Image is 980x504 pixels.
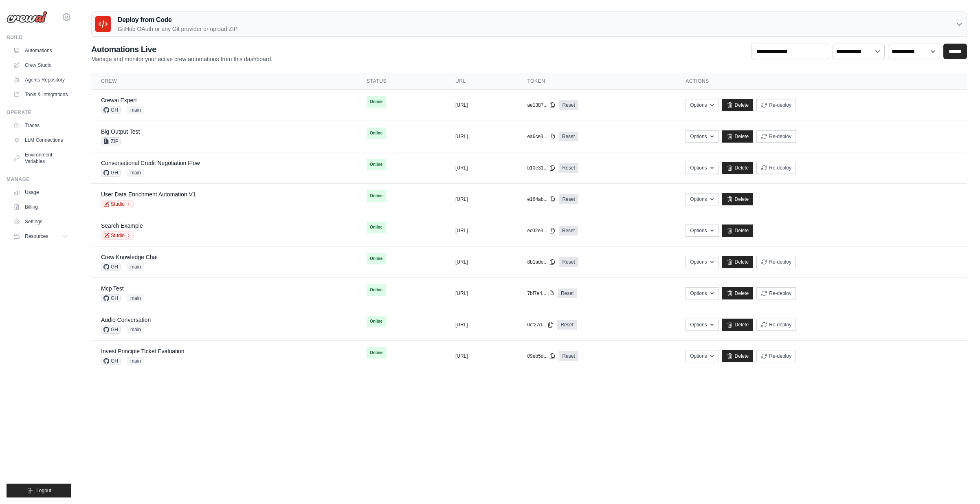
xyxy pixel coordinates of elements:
span: Online [367,222,386,233]
a: Invest Principle Ticket Evaluation [101,348,185,354]
button: 0cf27d... [527,321,554,328]
th: URL [446,73,517,90]
button: Re-deploy [756,350,796,362]
a: Mcp Test [101,285,124,292]
a: LLM Connections [10,134,71,147]
button: Re-deploy [756,162,796,174]
button: Re-deploy [756,130,796,143]
span: Online [367,284,386,296]
a: Reset [559,226,578,235]
h3: Deploy from Code [118,15,237,25]
a: Delete [722,162,754,174]
a: Delete [722,224,754,237]
span: main [127,169,144,177]
a: Delete [722,99,754,111]
a: Settings [10,215,71,228]
a: User Data Enrichment Automation V1 [101,191,196,198]
h2: Automations Live [91,44,272,55]
a: Delete [722,319,754,331]
a: Crew Knowledge Chat [101,254,158,260]
button: Re-deploy [756,319,796,331]
a: Delete [722,287,754,299]
button: Options [686,319,719,331]
a: Reset [558,288,577,298]
a: Studio [101,200,134,208]
div: Operate [7,109,71,116]
a: Reset [559,132,578,141]
a: Automations [10,44,71,57]
a: Reset [559,100,578,110]
a: Delete [722,350,754,362]
button: Options [686,256,719,268]
a: Delete [722,193,754,205]
a: Audio Conversation [101,317,151,323]
button: Re-deploy [756,256,796,268]
span: GH [101,169,121,177]
th: Status [357,73,446,90]
a: Big Output Test [101,128,140,135]
div: Manage [7,176,71,183]
p: GitHub OAuth or any Git provider or upload ZIP [118,25,237,33]
div: Build [7,34,71,41]
button: Options [686,224,719,237]
button: Resources [10,230,71,243]
button: Options [686,162,719,174]
a: Reset [557,320,576,330]
a: Environment Variables [10,148,71,168]
button: ae1387... [527,102,556,108]
span: main [127,294,144,302]
a: Reset [559,351,578,361]
span: GH [101,294,121,302]
a: Reset [559,257,578,267]
span: Online [367,128,386,139]
button: Re-deploy [756,99,796,111]
a: Tools & Integrations [10,88,71,101]
button: Re-deploy [756,287,796,299]
span: Online [367,159,386,170]
span: main [127,263,144,271]
th: Actions [676,73,967,90]
button: Options [686,350,719,362]
button: Options [686,287,719,299]
span: GH [101,326,121,334]
button: b10e31... [527,165,556,171]
a: Billing [10,200,71,213]
a: Conversational Credit Negotiation Flow [101,160,200,166]
th: Token [517,73,676,90]
span: Online [367,96,386,108]
span: Online [367,190,386,202]
a: Traces [10,119,71,132]
button: 09eb5d... [527,353,556,359]
button: e164ab... [527,196,556,202]
img: Logo [7,11,47,23]
a: Delete [722,130,754,143]
span: GH [101,106,121,114]
a: Search Example [101,222,143,229]
span: Online [367,253,386,264]
a: Usage [10,186,71,199]
span: Online [367,347,386,359]
a: Delete [722,256,754,268]
th: Crew [91,73,357,90]
button: 7bf7e4... [527,290,554,297]
button: Options [686,193,719,205]
span: Logout [36,487,51,494]
a: Agents Repository [10,73,71,86]
a: Reset [559,194,578,204]
a: Crewai Expert [101,97,137,103]
span: GH [101,263,121,271]
button: Options [686,130,719,143]
span: main [127,326,144,334]
span: Resources [25,233,48,240]
span: GH [101,357,121,365]
a: Reset [559,163,578,173]
button: ec02e3... [527,227,555,234]
p: Manage and monitor your active crew automations from this dashboard. [91,55,272,63]
button: 8b1ade... [527,259,556,265]
button: ea6ce3... [527,133,555,140]
button: Options [686,99,719,111]
a: Crew Studio [10,59,71,72]
span: Online [367,316,386,327]
button: Logout [7,484,71,497]
span: ZIP [101,137,121,145]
